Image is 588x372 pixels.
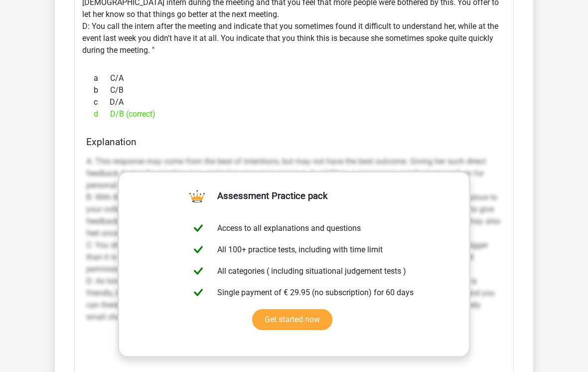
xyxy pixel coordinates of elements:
span: c [94,97,110,109]
span: d [94,109,110,121]
h4: Explanation [86,137,502,148]
div: D/B (correct) [86,109,502,121]
div: D/A [86,97,502,109]
div: C/A [86,73,502,85]
p: A: This response may come from the best of intentions, but may not have the best outcome. Giving ... [86,156,502,324]
div: C/B [86,85,502,97]
span: b [94,85,110,97]
span: a [94,73,110,85]
a: Get started now [252,310,332,331]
